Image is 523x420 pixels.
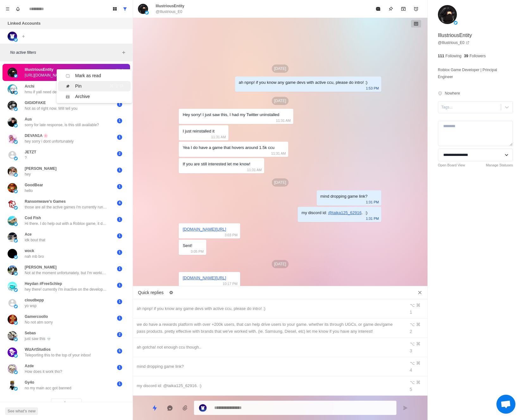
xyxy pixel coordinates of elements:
p: Teleporting this to the top of your inbox! [25,352,91,358]
span: 1 [117,299,122,304]
p: Wed [112,68,128,73]
div: ⌘ ⇧ P [109,83,123,90]
img: picture [8,380,17,390]
span: 5 [117,349,122,354]
p: sorry for late response, is this still available? [25,122,99,128]
p: 11:31 AM [276,117,290,124]
p: How does it work tho? [25,369,62,374]
p: Not at the moment unfortunately, but I'm working on projects constantly and eventually will. Let'... [25,270,107,276]
p: IllustriousEntity [25,67,53,72]
p: No not atm sorry [25,319,53,325]
p: hey [25,171,31,177]
div: I just reinstalled it [183,128,214,135]
p: Azde [25,363,34,369]
p: [DATE] [272,65,289,73]
img: picture [8,134,17,143]
a: [DOMAIN_NAME][URL] [183,227,226,232]
p: Gy4o [25,380,34,385]
p: ? [25,155,27,161]
div: ⌘ ⇧ A [110,93,123,100]
p: JETZT [25,149,36,155]
button: See what's new [5,407,38,415]
p: 3:03 PM [225,232,238,238]
img: picture [8,68,17,77]
span: 1 [117,217,122,222]
span: 2 [117,151,122,156]
button: Pin [384,3,397,15]
img: picture [8,183,17,193]
div: my discord id: @taika125_62916. :) [137,382,402,389]
p: 3:05 PM [191,248,204,255]
img: picture [8,84,17,94]
p: Cod Fish [25,215,41,221]
p: hello [25,188,33,194]
img: picture [14,272,18,275]
p: 11:31 AM [211,133,226,140]
button: Quick replies [148,402,161,414]
div: we do have a rewards platform with over +200k users, that can help drive users to your game. whet... [137,321,402,335]
img: picture [145,11,149,15]
p: 1:31 PM [366,215,379,222]
p: Roblox Game Developer | Principal Engineer [438,66,513,80]
span: 1 [117,233,122,238]
p: WizArtStudios [25,347,51,352]
span: 1 [117,266,122,271]
img: picture [8,265,17,275]
p: hey there! currently i'm inactive on the development community since i'm focusing upon Emotes and... [25,287,107,292]
img: picture [14,173,18,177]
div: Hey sorry! I just saw this, I had my Twitter uninstalled [183,111,279,118]
div: If you are still interested let me know! [183,161,250,168]
span: 1 [117,118,122,123]
button: Add media [179,402,191,414]
div: ah gotcha! not enough ccu though.. [137,344,402,351]
img: picture [454,21,458,25]
div: ⌥ ⌘ 1 [410,302,424,316]
div: ah npnp! if you know any game devs with active ccu, please do intro! :) [137,305,402,312]
span: 1 [117,250,122,255]
p: 11:31 AM [271,150,286,157]
img: picture [14,370,18,374]
p: Hi there. I do help out with a Roblox game, it does have a small active player base. [25,221,107,226]
button: Close quick replies [415,287,425,298]
button: Edit quick replies [166,287,176,298]
span: 1 [117,365,122,370]
p: cloudbepp [25,297,44,303]
button: Archive [397,3,410,15]
span: 1 [117,283,122,288]
img: picture [8,249,17,258]
div: my discord id: . :) [302,209,367,216]
button: Add reminder [410,3,422,15]
div: Pin [75,83,81,90]
p: [PERSON_NAME] [25,166,57,171]
span: 1 [117,102,122,107]
button: Notifications [13,4,23,14]
img: picture [14,305,18,308]
span: 1 [117,184,122,189]
p: Not as of right now. Will tell you [25,106,78,111]
img: picture [14,288,18,292]
p: nah mb bro [25,254,44,259]
div: Archive [75,93,90,100]
p: yo wsp [25,303,36,309]
p: 11:31 AM [247,166,262,173]
img: picture [14,91,18,95]
p: Linked Accounts [8,20,40,27]
button: Show all conversations [120,4,130,14]
p: [URL][DOMAIN_NAME] [25,72,65,78]
button: Load more [51,398,82,409]
p: wock [25,248,34,254]
p: IllustriousEntity [156,3,184,9]
img: picture [14,140,18,144]
button: Send message [399,402,412,414]
p: Aus [25,116,32,122]
p: idk bout that [25,237,45,243]
img: picture [14,321,18,325]
img: picture [14,124,18,127]
p: hey sorry i dont unfortunately [25,139,74,144]
p: [DATE] [272,97,289,105]
p: 10:17 PM [223,280,238,287]
p: Nowhere [445,90,460,96]
img: picture [14,255,18,259]
button: Reply with AI [164,402,176,414]
div: mind dropping game link? [137,363,402,370]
